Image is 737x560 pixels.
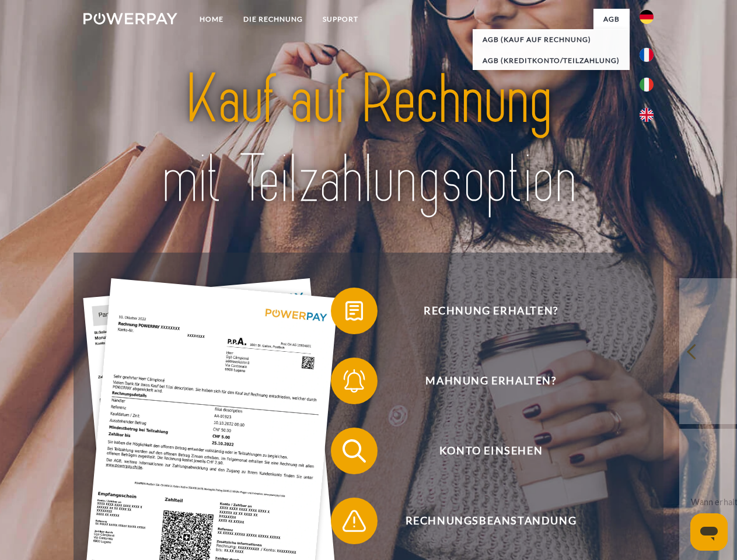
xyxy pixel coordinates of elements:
span: Konto einsehen [348,428,634,474]
a: Home [190,9,233,30]
img: de [640,10,654,24]
button: Rechnungsbeanstandung [331,498,634,544]
img: logo-powerpay-white.svg [83,13,177,24]
a: AGB (Kauf auf Rechnung) [473,29,630,50]
a: agb [593,9,630,30]
span: Rechnungsbeanstandung [348,498,634,544]
a: DIE RECHNUNG [233,9,313,30]
img: qb_warning.svg [340,506,369,535]
span: Rechnung erhalten? [348,288,634,334]
img: it [640,78,654,92]
button: Rechnung erhalten? [331,288,634,334]
a: AGB (Kreditkonto/Teilzahlung) [473,50,630,71]
img: qb_search.svg [340,436,369,466]
img: fr [640,48,654,62]
img: qb_bell.svg [340,366,369,395]
span: Mahnung erhalten? [348,358,634,404]
img: title-powerpay_de.svg [111,56,626,223]
button: Mahnung erhalten? [331,358,634,404]
a: SUPPORT [313,9,368,30]
iframe: Schaltfläche zum Öffnen des Messaging-Fensters [690,513,728,551]
img: qb_bill.svg [340,296,369,325]
button: Konto einsehen [331,428,634,474]
img: en [640,108,654,122]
